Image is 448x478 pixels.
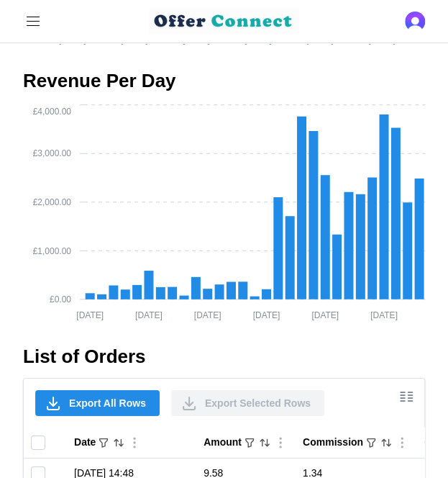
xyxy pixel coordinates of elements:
tspan: [DATE] [370,311,398,321]
input: Toggle select all [31,436,45,450]
tspan: [DATE] [306,35,334,45]
tspan: [DATE] [59,35,86,45]
tspan: [DATE] [121,35,148,45]
button: Open user button [405,12,425,32]
tspan: £4,000.00 [33,107,72,117]
tspan: [DATE] [135,311,163,321]
tspan: [DATE] [244,35,272,45]
button: Column Actions [273,435,288,451]
img: loyalBe Logo [149,9,298,34]
tspan: £2,000.00 [33,197,72,207]
tspan: [DATE] [252,311,280,321]
tspan: [DATE] [76,311,104,321]
button: Sort by Commission descending [380,436,393,449]
tspan: [DATE] [311,311,339,321]
tspan: £1,000.00 [33,246,72,256]
button: Sort by Amount descending [258,436,271,449]
img: 's logo [405,12,425,32]
button: Export Selected Rows [171,390,324,416]
button: Column Actions [127,435,142,451]
div: Commission [303,435,363,451]
span: Export All Rows [69,391,146,415]
button: Sort by Date descending [112,436,125,449]
tspan: [DATE] [368,35,396,45]
button: Column Actions [394,435,410,451]
button: Show/Hide columns [394,384,419,409]
h2: Revenue Per Day [23,68,425,94]
tspan: £3,000.00 [33,149,72,159]
div: Amount [204,435,242,451]
tspan: [DATE] [194,311,221,321]
h2: List of Orders [23,344,425,369]
div: Date [74,435,96,451]
span: Export Selected Rows [205,391,311,415]
button: Export All Rows [35,390,160,416]
tspan: £0.00 [50,294,71,305]
tspan: [DATE] [183,35,210,45]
